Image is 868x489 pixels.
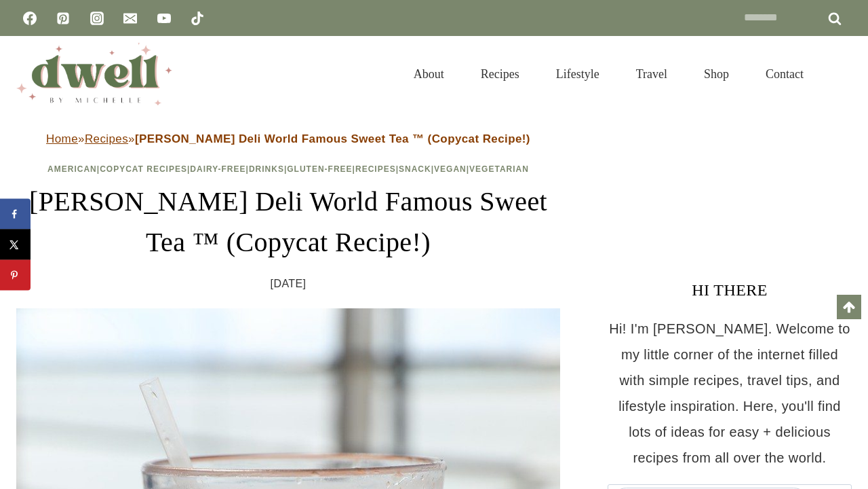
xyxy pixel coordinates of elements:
[100,164,187,174] a: Copycat Recipes
[16,181,560,263] h1: [PERSON_NAME] Deli World Famous Sweet Tea ™ (Copycat Recipe!)
[469,164,529,174] a: Vegetarian
[355,164,396,174] a: Recipes
[16,43,172,105] img: DWELL by michelle
[135,132,530,145] strong: [PERSON_NAME] Deli World Famous Sweet Tea ™ (Copycat Recipe!)
[618,50,686,98] a: Travel
[837,295,861,319] a: Scroll to top
[608,278,852,302] h3: HI THERE
[46,132,78,145] a: Home
[151,5,178,32] a: YouTube
[287,164,352,174] a: Gluten-Free
[47,164,529,174] span: | | | | | | | |
[85,132,128,145] a: Recipes
[184,5,211,32] a: TikTok
[829,62,852,86] button: View Search Form
[538,50,618,98] a: Lifestyle
[249,164,284,174] a: Drinks
[47,164,97,174] a: American
[46,132,530,145] span: » »
[395,50,462,98] a: About
[434,164,467,174] a: Vegan
[608,316,852,471] p: Hi! I'm [PERSON_NAME]. Welcome to my little corner of the internet filled with simple recipes, tr...
[395,50,822,98] nav: Primary Navigation
[399,164,431,174] a: Snack
[117,5,144,32] a: Email
[50,5,77,32] a: Pinterest
[83,5,111,32] a: Instagram
[190,164,245,174] a: Dairy-Free
[747,50,822,98] a: Contact
[686,50,747,98] a: Shop
[462,50,538,98] a: Recipes
[271,274,307,294] time: [DATE]
[16,5,43,32] a: Facebook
